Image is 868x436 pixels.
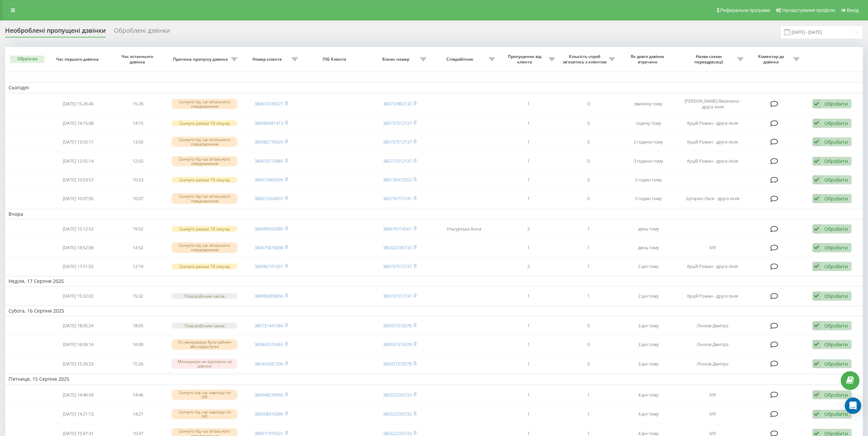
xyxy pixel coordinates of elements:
[5,27,106,37] div: Необроблені пропущені дзвінки
[245,57,292,62] span: Номер клієнта
[108,355,168,373] td: 15:26
[558,335,618,354] td: 0
[824,411,848,417] div: Обробити
[678,405,747,423] td: IVR
[172,242,237,253] div: Скинуто під час вітального повідомлення
[172,193,237,204] div: Скинуто під час вітального повідомлення
[254,158,283,164] a: 380676715885
[558,171,618,188] td: 0
[108,239,168,257] td: 14:52
[824,392,848,398] div: Обробити
[502,54,549,64] span: Пропущених від клієнта
[558,133,618,151] td: 0
[498,386,558,404] td: 1
[254,139,283,145] a: 380982776929
[618,335,678,354] td: 3 дні тому
[254,411,283,417] a: 380508319289
[678,94,747,114] td: [PERSON_NAME] Василина - друга лінія
[824,341,848,348] div: Обробити
[108,288,168,304] td: 15:32
[618,190,678,208] td: 5 годин тому
[108,152,168,170] td: 12:55
[498,190,558,208] td: 1
[558,405,618,423] td: 1
[254,293,283,299] a: 380983006856
[108,171,168,188] td: 10:53
[172,359,237,369] div: Менеджери не відповіли на дзвінок
[678,335,747,354] td: Лічнов Дмитро
[824,226,848,232] div: Обробити
[48,152,108,170] td: [DATE] 12:55:14
[824,177,848,183] div: Обробити
[433,57,489,62] span: Співробітник
[558,115,618,132] td: 0
[383,263,412,269] a: 380737012137
[172,264,237,269] div: Скинуто раніше 10 секунд
[618,171,678,188] td: 5 годин тому
[558,152,618,170] td: 0
[48,221,108,237] td: [DATE] 15:12:52
[618,133,678,151] td: 2 години тому
[678,317,747,334] td: Лічнов Дмитро
[254,226,283,232] a: 380989093080
[498,405,558,423] td: 1
[678,239,747,257] td: IVR
[383,322,412,329] a: 380937373078
[618,355,678,373] td: 3 дні тому
[5,82,863,93] td: Сьогодні
[824,263,848,270] div: Обробити
[108,94,168,114] td: 15:26
[254,177,283,183] a: 380673406926
[562,54,609,64] span: Кількість спроб зв'язатись з клієнтом
[373,57,420,62] span: Бізнес номер
[254,120,283,126] a: 380986081413
[254,263,283,269] a: 380982161301
[48,239,108,257] td: [DATE] 14:52:06
[678,386,747,404] td: IVR
[172,390,237,400] div: Скинуто під час навігації по IVR
[172,137,237,147] div: Скинуто під час вітального повідомлення
[108,190,168,208] td: 10:07
[383,293,412,299] a: 380737012137
[172,177,237,183] div: Скинуто раніше 10 секунд
[498,171,558,188] td: 1
[172,293,237,299] div: Поза робочим часом
[558,239,618,257] td: 1
[114,27,170,37] div: Оброблені дзвінки
[678,115,747,132] td: Куцій Роман - друга лінія
[824,322,848,329] div: Обробити
[172,339,237,349] div: Усі менеджери були зайняті або недоступні
[558,221,618,237] td: 1
[498,152,558,170] td: 1
[678,258,747,275] td: Куцій Роман - друга лінія
[5,374,863,384] td: П’ятниця, 15 Серпня 2025
[498,221,558,237] td: 2
[108,133,168,151] td: 13:50
[750,54,793,64] span: Коментар до дзвінка
[172,226,237,232] div: Скинуто раніше 10 секунд
[678,152,747,170] td: Куцій Роман - друга лінія
[558,94,618,114] td: 0
[824,101,848,107] div: Обробити
[618,152,678,170] td: 3 години тому
[682,54,737,64] span: Назва схеми переадресації
[54,57,102,62] span: Час першого дзвінка
[254,195,283,201] a: 380672654097
[618,317,678,334] td: 3 дні тому
[618,239,678,257] td: день тому
[254,341,283,347] a: 380443375063
[498,317,558,334] td: 1
[108,405,168,423] td: 14:21
[618,258,678,275] td: 2 дні тому
[108,317,168,334] td: 18:05
[308,57,363,62] span: ПІБ Клієнта
[498,258,558,275] td: 2
[108,221,168,237] td: 19:52
[618,405,678,423] td: 4 дні тому
[824,244,848,251] div: Обробити
[678,133,747,151] td: Куцій Роман - друга лінія
[498,115,558,132] td: 1
[383,244,412,251] a: 380322295733
[498,94,558,114] td: 1
[824,120,848,126] div: Обробити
